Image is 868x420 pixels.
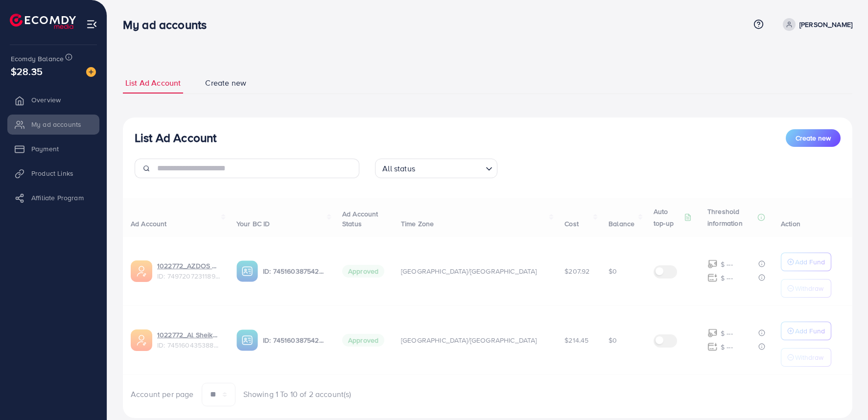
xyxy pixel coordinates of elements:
input: Search for option [418,160,482,176]
img: logo [10,14,76,29]
p: [PERSON_NAME] [799,19,852,30]
img: image [86,67,96,77]
span: List Ad Account [125,77,181,89]
button: Create new [786,129,841,147]
h3: List Ad Account [135,131,216,145]
h3: My ad accounts [123,18,214,32]
span: All status [380,162,417,176]
span: Create new [796,133,831,143]
span: Ecomdy Balance [11,54,64,64]
div: Search for option [375,159,497,178]
span: Create new [205,77,246,89]
span: $28.35 [11,64,43,78]
a: [PERSON_NAME] [779,18,852,31]
img: menu [86,19,97,30]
